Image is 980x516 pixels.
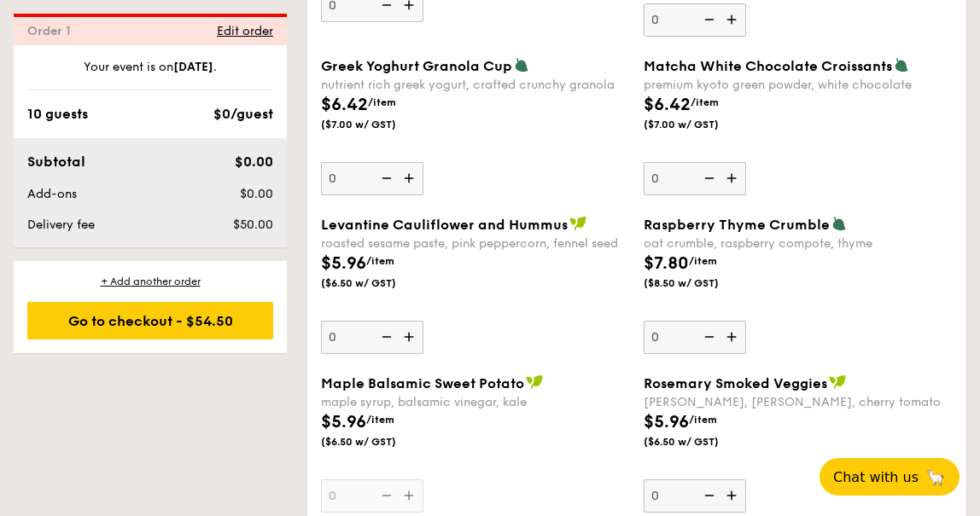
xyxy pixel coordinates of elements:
img: icon-add.58712e84.svg [720,162,746,194]
img: icon-add.58712e84.svg [398,321,423,353]
span: $0.00 [240,187,273,201]
img: icon-reduce.1d2dbef1.svg [372,321,398,353]
div: [PERSON_NAME], [PERSON_NAME], cherry tomato [644,395,953,409]
span: Matcha White Chocolate Croissants [644,58,892,74]
div: Go to checkout - $54.50 [27,302,273,339]
span: /item [366,255,394,267]
img: icon-add.58712e84.svg [720,321,746,353]
span: ($6.50 w/ GST) [321,435,436,449]
span: ($7.00 w/ GST) [321,118,436,131]
span: Maple Balsamic Sweet Potato [321,375,524,391]
span: Raspberry Thyme Crumble [644,217,830,233]
img: icon-vegan.f8ff3823.svg [829,374,846,390]
span: $5.96 [321,253,366,274]
span: Greek Yoghurt Granola Cup [321,58,512,74]
input: Matcha White Chocolate Croissantspremium kyoto green powder, white chocolate$6.42/item($7.00 w/ GST) [644,162,746,195]
div: oat crumble, raspberry compote, thyme [644,236,953,251]
img: icon-add.58712e84.svg [720,3,746,36]
span: Order 1 [27,24,78,38]
div: + Add another order [27,275,273,288]
img: icon-add.58712e84.svg [398,162,423,194]
img: icon-vegan.f8ff3823.svg [526,374,543,390]
div: Your event is on . [27,59,273,90]
span: $7.80 [644,253,689,274]
img: icon-reduce.1d2dbef1.svg [372,162,398,194]
span: /item [689,414,717,426]
span: $6.42 [321,95,368,115]
span: Delivery fee [27,217,95,232]
span: $5.96 [321,412,366,432]
span: $50.00 [233,217,273,232]
span: /item [689,255,717,267]
div: $0/guest [213,104,273,125]
span: Edit order [217,24,273,38]
input: Greek Yoghurt Granola Cupnutrient rich greek yogurt, crafted crunchy granola$6.42/item($7.00 w/ GST) [321,162,423,195]
span: Chat with us [833,469,919,485]
button: Chat with us🦙 [820,458,960,496]
span: ($6.50 w/ GST) [321,276,436,290]
span: 🦙 [925,467,946,487]
span: /item [368,96,396,108]
span: $6.42 [644,95,691,115]
img: icon-reduce.1d2dbef1.svg [695,162,720,194]
input: ($6.50 w/ GST) [644,3,746,37]
img: icon-vegetarian.fe4039eb.svg [831,216,847,231]
span: /item [366,414,394,426]
input: Raspberry Thyme Crumbleoat crumble, raspberry compote, thyme$7.80/item($8.50 w/ GST) [644,321,746,354]
img: icon-vegetarian.fe4039eb.svg [894,57,909,72]
div: 10 guests [27,104,88,125]
div: maple syrup, balsamic vinegar, kale [321,395,630,409]
div: roasted sesame paste, pink peppercorn, fennel seed [321,236,630,251]
img: icon-reduce.1d2dbef1.svg [695,321,720,353]
img: icon-vegan.f8ff3823.svg [569,216,586,231]
span: $0.00 [235,154,273,170]
img: icon-add.58712e84.svg [720,479,746,512]
div: nutrient rich greek yogurt, crafted crunchy granola [321,78,630,92]
div: premium kyoto green powder, white chocolate [644,78,953,92]
span: Add-ons [27,187,77,201]
span: ($8.50 w/ GST) [644,276,759,290]
span: Rosemary Smoked Veggies [644,375,827,391]
img: icon-vegetarian.fe4039eb.svg [514,57,529,72]
span: $5.96 [644,412,689,432]
span: ($7.00 w/ GST) [644,118,759,131]
input: Rosemary Smoked Veggies[PERSON_NAME], [PERSON_NAME], cherry tomato$5.96/item($6.50 w/ GST) [644,479,746,513]
span: /item [691,96,719,108]
img: icon-reduce.1d2dbef1.svg [695,479,720,512]
img: icon-reduce.1d2dbef1.svg [695,3,720,36]
span: ($6.50 w/ GST) [644,435,759,449]
span: Levantine Cauliflower and Hummus [321,217,568,233]
input: Levantine Cauliflower and Hummusroasted sesame paste, pink peppercorn, fennel seed$5.96/item($6.5... [321,321,423,354]
span: Subtotal [27,154,85,170]
strong: [DATE] [173,60,213,74]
